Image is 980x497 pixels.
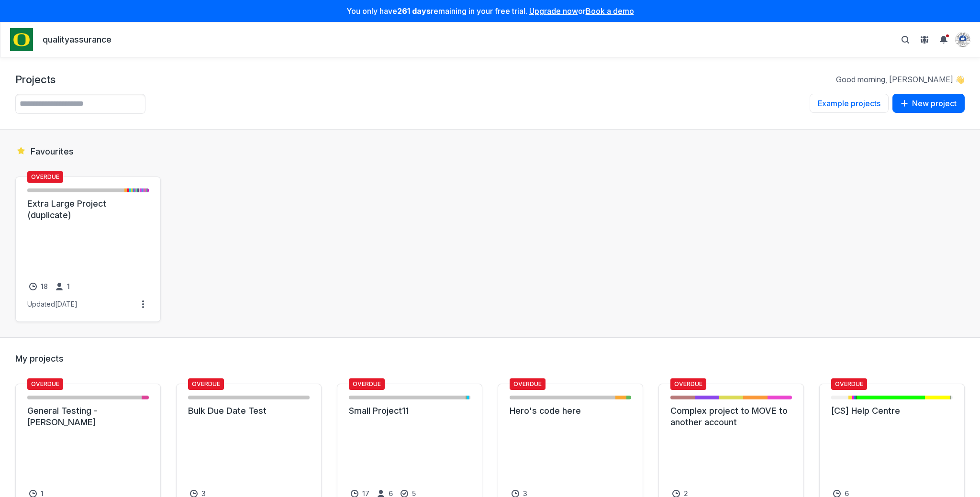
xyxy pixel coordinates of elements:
[936,32,955,47] summary: View Notifications
[831,378,867,390] span: Overdue
[898,32,913,47] button: Toggle search bar
[529,6,578,16] a: Upgrade now
[670,378,706,390] span: Overdue
[586,6,634,16] a: Book a demo
[397,6,431,16] strong: 261 days
[188,405,310,417] a: Bulk Due Date Test
[836,74,965,85] p: Good morning, [PERSON_NAME] 👋
[670,405,792,428] a: Complex project to MOVE to another account
[810,94,889,114] a: Example projects
[510,405,631,417] a: Hero's code here
[27,300,78,309] div: Updated [DATE]
[510,378,546,390] span: Overdue
[810,94,889,113] button: Example projects
[27,198,149,221] a: Extra Large Project (duplicate)
[10,28,33,51] a: Project Dashboard
[892,94,965,113] button: New project
[10,28,33,51] img: Account logo
[831,405,953,417] a: [CS] Help Centre
[27,378,63,390] span: Overdue
[892,94,965,114] a: New project
[955,32,970,47] summary: View profile menu
[6,6,974,16] p: You only have remaining in your free trial. or
[27,405,149,428] a: General Testing - [PERSON_NAME]
[955,32,970,47] img: Your avatar
[43,34,111,46] p: qualityassurance
[917,32,932,47] button: View People & Groups
[15,73,56,86] h1: Projects
[188,378,224,390] span: Overdue
[27,171,63,183] span: Overdue
[349,405,470,417] a: Small Project11
[15,353,965,364] h2: My projects
[54,281,72,292] a: 1
[15,145,965,157] h2: Favourites
[349,378,385,390] span: Overdue
[27,281,50,292] a: 18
